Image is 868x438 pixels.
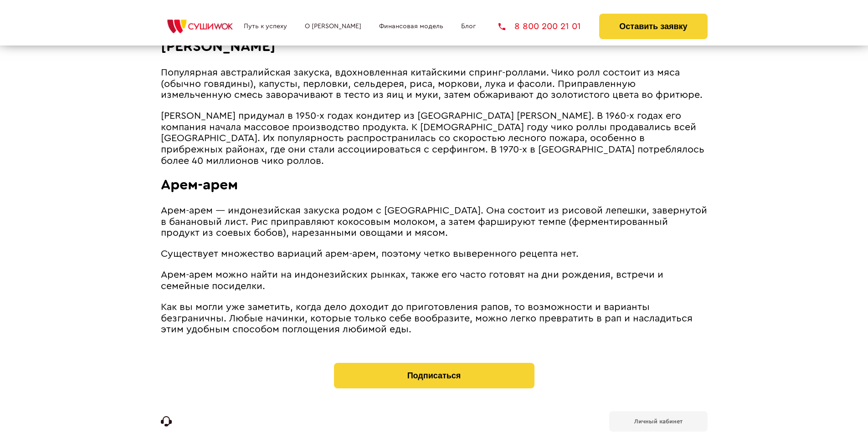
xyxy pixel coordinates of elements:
[514,22,581,31] span: 8 800 200 21 01
[161,302,693,334] span: Как вы могли уже заметить, когда дело доходит до приготовления рапов, то возможности и варианты б...
[461,23,476,30] a: Блог
[305,23,361,30] a: О [PERSON_NAME]
[161,249,579,259] span: Существует множество вариаций арем-арем, поэтому четко выверенного рецепта нет.
[161,111,704,165] span: [PERSON_NAME] придумал в 1950-х годах кондитер из [GEOGRAPHIC_DATA] [PERSON_NAME]. В 1960-х годах...
[161,206,707,238] span: Арем-арем ― индонезийская закуска родом с [GEOGRAPHIC_DATA]. Она состоит из рисовой лепешки, заве...
[334,363,534,388] button: Подписаться
[498,22,581,31] a: 8 800 200 21 01
[161,68,703,100] span: Популярная австралийская закуска, вдохновленная китайскими спринг-роллами. Чико ролл состоит из м...
[161,270,663,291] span: Арем-арем можно найти на индонезийских рынках, также его часто готовят на дни рождения, встречи и...
[161,178,238,192] span: Арем-арем
[634,418,683,424] b: Личный кабинет
[244,23,287,30] a: Путь к успеху
[379,23,443,30] a: Финансовая модель
[599,14,707,39] button: Оставить заявку
[609,411,708,432] a: Личный кабинет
